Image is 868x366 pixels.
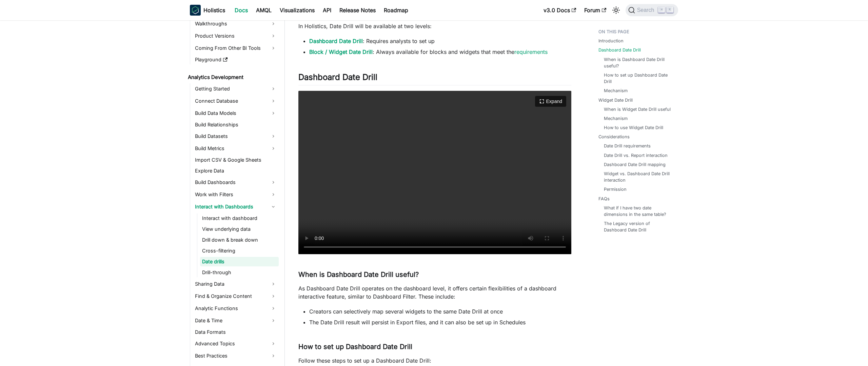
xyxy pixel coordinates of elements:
a: Date Drill requirements [604,143,651,149]
p: In Holistics, Date Drill will be available at two levels: [298,22,571,30]
a: When is Widget Date Drill useful [604,106,671,113]
a: Import CSV & Google Sheets [193,155,279,165]
button: Expand video [535,96,566,107]
a: Forum [580,5,610,16]
a: Date & Time [193,315,279,326]
a: FAQs [598,196,610,202]
a: Sharing Data [193,279,279,289]
a: The Legacy version of Dashboard Date Drill [604,220,671,233]
a: Mechanism [604,115,628,122]
kbd: K [667,7,673,13]
a: View underlying data [200,224,279,234]
li: : Requires analysts to set up [309,37,571,45]
p: Follow these steps to set up a Dashboard Date Drill: [298,357,571,365]
a: Considerations [598,134,630,140]
a: Roadmap [380,5,412,16]
a: AMQL [252,5,276,16]
a: Permission [604,186,627,192]
a: What if I have two date dimensions in the same table? [604,205,671,218]
span: Search [635,7,658,13]
a: Coming From Other BI Tools [193,43,279,54]
a: Dashboard Date Drill [309,38,363,44]
a: Drill-through [200,268,279,277]
a: Advanced Topics [193,338,279,349]
a: Best Practices [193,350,279,361]
a: HolisticsHolistics [190,5,225,16]
a: Visualizations [276,5,319,16]
a: Build Metrics [193,143,279,154]
a: Date drills [200,257,279,266]
a: Analytics Development [186,73,279,82]
a: Block / Widget Date Drill [309,48,373,55]
a: Build Data Models [193,108,279,119]
a: Widget Date Drill [598,97,633,103]
a: Getting Started [193,83,279,94]
a: How to set up Dashboard Date Drill [604,72,671,85]
a: Work with Filters [193,189,279,200]
h2: Dashboard Date Drill [298,72,571,85]
li: : Always available for blocks and widgets that meet the [309,48,571,56]
a: Cross-filtering [200,246,279,256]
a: Release Notes [335,5,380,16]
h3: When is Dashboard Date Drill useful? [298,270,571,279]
a: Find & Organize Content [193,291,279,302]
a: v3.0 Docs [539,5,580,16]
a: Widget vs. Dashboard Date Drill interaction [604,170,671,183]
video: Your browser does not support embedding video, but you can . [298,91,571,255]
a: Analytic Functions [193,303,279,314]
a: Product Versions [193,30,279,41]
a: requirements [514,48,548,55]
a: Build Relationships [193,120,279,129]
p: As Dashboard Date Drill operates on the dashboard level, it offers certain flexibilities of a das... [298,284,571,301]
img: Holistics [190,5,201,16]
a: Dashboard Date Drill [598,47,641,53]
li: The Date Drill result will persist in Export files, and it can also be set up in Schedules [309,318,571,326]
a: Interact with dashboard [200,213,279,223]
nav: Docs sidebar [183,20,285,366]
a: Drill down & break down [200,235,279,245]
li: Creators can selectively map several widgets to the same Date Drill at once [309,307,571,316]
a: Playground [193,55,279,64]
a: API [319,5,335,16]
a: Explore Data [193,166,279,176]
a: Mechanism [604,87,628,94]
a: Build Dashboards [193,177,279,188]
a: How to use Widget Date Drill [604,124,663,131]
a: Walkthroughs [193,18,279,29]
a: Connect Database [193,96,279,106]
h3: How to set up Dashboard Date Drill [298,343,571,351]
button: Search (Command+K) [626,4,678,16]
a: Docs [231,5,252,16]
button: Switch between dark and light mode (currently light mode) [611,5,622,16]
a: Data Formats [193,327,279,337]
a: Interact with Dashboards [193,201,279,212]
a: Introduction [598,38,624,44]
kbd: ⌘ [658,7,665,13]
b: Holistics [203,6,225,14]
a: Date Drill vs. Report interaction [604,152,668,159]
a: Build Datasets [193,131,279,142]
a: Dashboard Date Drill mapping [604,161,666,168]
a: When is Dashboard Date Drill useful? [604,56,671,69]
